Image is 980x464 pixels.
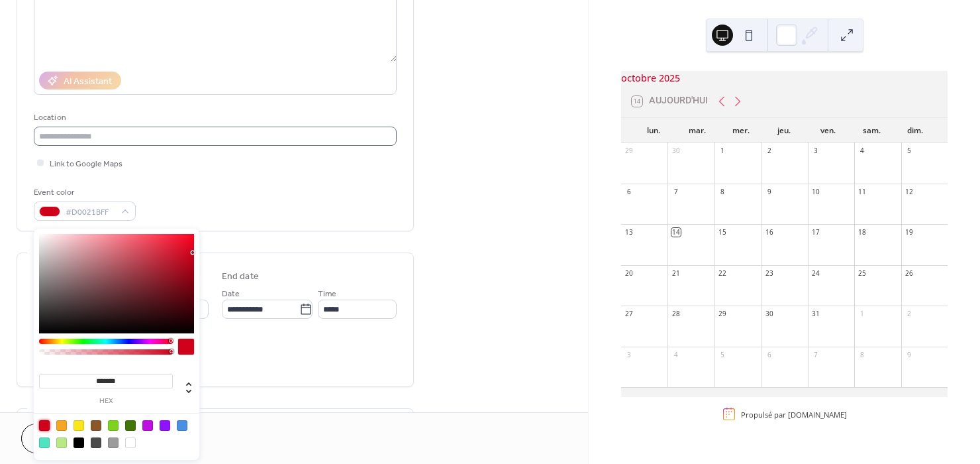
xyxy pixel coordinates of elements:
button: Cancel [21,424,103,453]
div: Propulsé par [741,409,847,419]
div: 10 [811,187,820,196]
div: 29 [718,310,727,319]
div: 16 [765,228,774,237]
div: 9 [905,350,914,359]
div: 24 [811,268,820,278]
span: Link to Google Maps [50,157,122,171]
div: 4 [671,350,681,359]
div: Location [34,111,394,125]
div: 11 [858,187,867,196]
div: 20 [624,268,634,278]
div: ven. [806,118,850,143]
div: #417505 [125,420,136,431]
div: #D0021B [39,420,50,431]
div: jeu. [763,118,807,143]
div: mer. [719,118,763,143]
div: 1 [718,146,727,156]
div: 29 [624,146,634,156]
div: 30 [671,146,681,156]
div: #F8E71C [73,420,84,431]
div: #000000 [73,437,84,448]
div: #BD10E0 [142,420,153,431]
div: 18 [858,228,867,237]
div: #8B572A [91,420,101,431]
div: 15 [718,228,727,237]
span: Time [318,287,336,301]
div: 5 [905,146,914,156]
div: 1 [858,310,867,319]
div: 22 [718,268,727,278]
div: dim. [893,118,937,143]
div: #FFFFFF [125,437,136,448]
div: 3 [624,350,634,359]
div: octobre 2025 [621,71,948,86]
div: #B8E986 [56,437,67,448]
div: 2 [765,146,774,156]
div: 8 [858,350,867,359]
div: 14 [671,228,681,237]
div: 17 [811,228,820,237]
div: 26 [905,268,914,278]
div: 13 [624,228,634,237]
div: 8 [718,187,727,196]
div: 7 [811,350,820,359]
div: 23 [765,268,774,278]
div: 5 [718,350,727,359]
div: 21 [671,268,681,278]
span: #D0021BFF [66,205,115,219]
div: 9 [765,187,774,196]
div: 6 [624,187,634,196]
div: 30 [765,310,774,319]
div: #7ED321 [108,420,119,431]
div: 19 [905,228,914,237]
a: [DOMAIN_NAME] [788,409,847,419]
div: #4A90E2 [177,420,187,431]
div: lun. [632,118,675,143]
div: 28 [671,310,681,319]
div: Event color [34,186,133,200]
div: 2 [905,310,914,319]
div: 6 [765,350,774,359]
div: #F5A623 [56,420,67,431]
div: 27 [624,310,634,319]
div: #9013FE [160,420,170,431]
div: 3 [811,146,820,156]
div: 25 [858,268,867,278]
div: #50E3C2 [39,437,50,448]
span: Date [222,287,240,301]
div: sam. [850,118,893,143]
div: #4A4A4A [91,437,101,448]
div: 12 [905,187,914,196]
div: 4 [858,146,867,156]
div: 31 [811,310,820,319]
label: hex [39,398,173,405]
div: 7 [671,187,681,196]
div: End date [222,270,259,284]
div: #9B9B9B [108,437,119,448]
div: mar. [675,118,719,143]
